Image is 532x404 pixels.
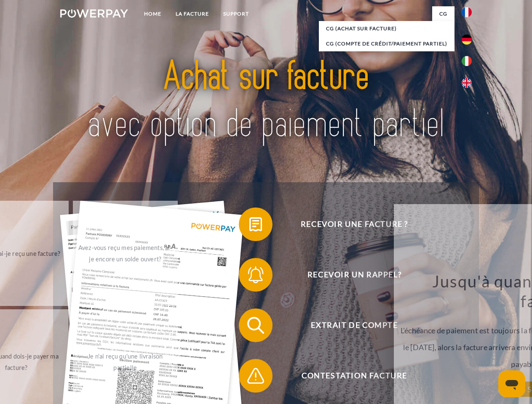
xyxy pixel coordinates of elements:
[80,40,452,161] img: title-powerpay_fr.svg
[251,308,457,342] span: Extrait de compte
[432,6,454,21] a: CG
[137,6,168,21] a: Home
[239,308,458,342] button: Extrait de compte
[78,242,173,265] div: Avez-vous reçu mes paiements, ai-je encore un solde ouvert?
[319,21,454,36] a: CG (achat sur facture)
[498,370,525,397] iframe: Bouton de lancement de la fenêtre de messagerie
[462,56,472,66] img: it
[73,201,178,306] a: Avez-vous reçu mes paiements, ai-je encore un solde ouvert?
[239,359,458,393] button: Contestation Facture
[462,35,472,45] img: de
[251,359,457,393] span: Contestation Facture
[462,7,472,17] img: fr
[245,315,266,336] img: qb_search.svg
[168,6,216,21] a: LA FACTURE
[319,36,454,51] a: CG (Compte de crédit/paiement partiel)
[78,351,173,373] div: Je n'ai reçu qu'une livraison partielle
[245,365,266,386] img: qb_warning.svg
[216,6,256,21] a: Support
[60,9,128,18] img: logo-powerpay-white.svg
[462,78,472,88] img: en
